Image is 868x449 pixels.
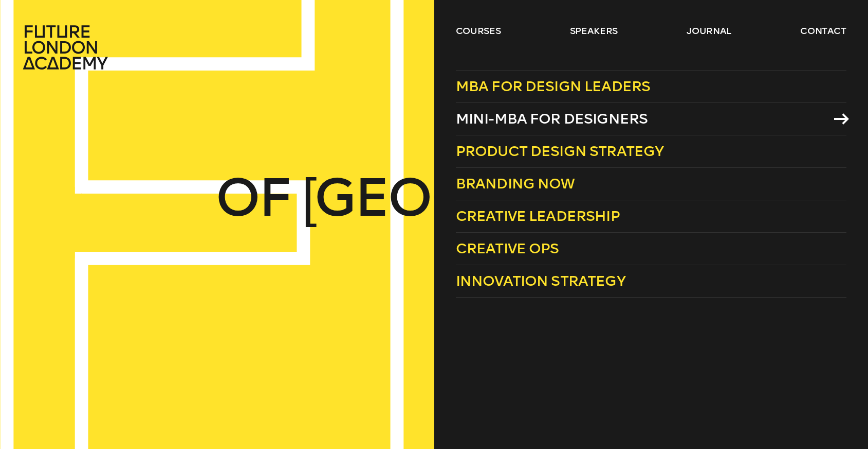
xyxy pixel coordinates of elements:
[456,175,575,192] span: Branding Now
[456,135,846,168] a: Product Design Strategy
[800,25,846,37] a: contact
[456,233,846,265] a: Creative Ops
[456,143,664,160] span: Product Design Strategy
[570,25,618,37] a: speakers
[456,103,846,135] a: Mini-MBA for Designers
[456,168,846,200] a: Branding Now
[456,25,501,37] a: courses
[456,265,846,298] a: Innovation Strategy
[456,240,559,257] span: Creative Ops
[456,110,648,127] span: Mini-MBA for Designers
[687,25,731,37] a: journal
[456,200,846,233] a: Creative Leadership
[456,78,651,95] span: MBA for Design Leaders
[456,208,620,224] span: Creative Leadership
[456,70,846,103] a: MBA for Design Leaders
[456,272,625,289] span: Innovation Strategy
